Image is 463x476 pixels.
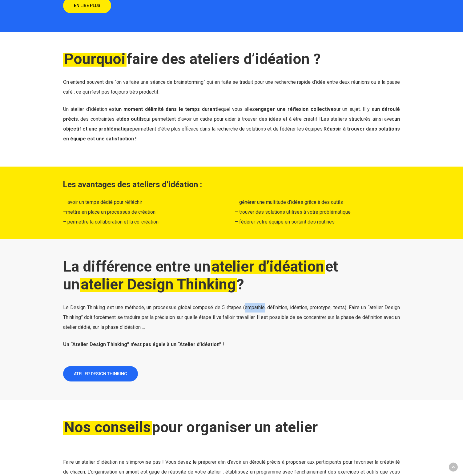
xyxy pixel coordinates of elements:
[211,258,325,275] em: atelier d’idéation
[74,371,127,377] span: ATELIER DESIGN THINKING
[63,199,142,215] span: – avoir un temps dédié pour réfléchir –
[66,209,155,215] span: mettre en place un processus de création
[235,219,335,225] span: – fédérer votre équipe en sortant des routines
[63,50,321,68] strong: faire des ateliers d’idéation ?
[63,116,400,142] span: Les ateliers structurés ainsi avec permettent d’être plus efficace dans la recherche de solutions...
[63,258,338,293] strong: La différence entre un et un ?
[63,418,152,436] em: Nos conseils
[63,341,224,347] strong: Un “Atelier Design Thinking” n’est pas égale à un “Atelier d’idéation” !
[64,445,160,454] strong: Préparer l’atelier en amont
[116,106,217,112] strong: un moment délimité dans le temps durant
[80,276,237,293] em: atelier Design Thinking
[255,106,333,112] strong: engager une réflexion collective
[63,305,400,330] span: Le Design Thinking est une méthode, un processus global composé de 5 étapes (empathie, définition...
[63,50,127,68] em: Pourquoi
[63,79,400,95] span: On entend souvent dire “on va faire une séance de brainstorming” qui en faite se traduit pour une...
[63,219,159,225] span: – permettre la collaboration et la co-création
[235,209,351,215] span: – trouver des solutions utilises à votre problématique
[63,106,400,122] span: Un atelier d’idéation est lequel vous allez sur un sujet. Il y a , des contraintes et qui permett...
[121,116,144,122] strong: des outils
[63,180,202,189] strong: Les avantages des ateliers d’idéation :
[235,199,343,205] span: – générer une multitude d’idées grâce à des outils
[74,2,100,9] span: EN LIRE PLUS
[63,366,138,381] a: ATELIER DESIGN THINKING
[63,418,318,436] strong: pour organiser un atelier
